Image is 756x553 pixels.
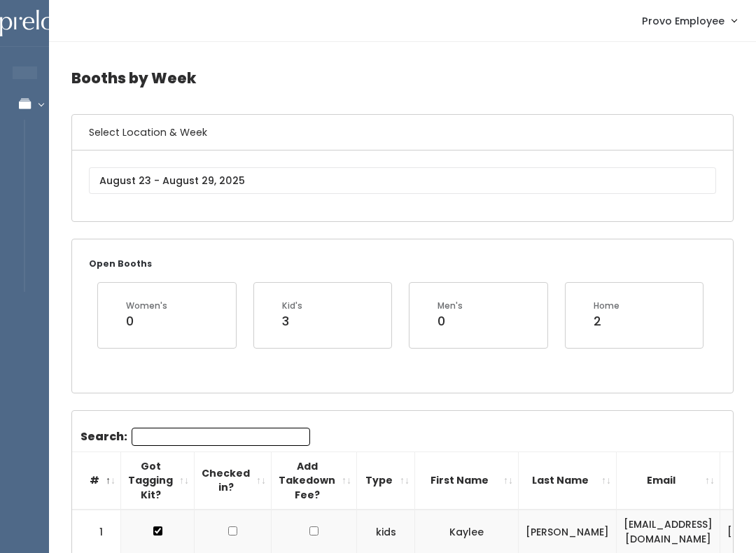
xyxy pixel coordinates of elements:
[72,115,733,150] h6: Select Location & Week
[272,451,357,510] th: Add Takedown Fee?: activate to sort column ascending
[357,451,415,510] th: Type: activate to sort column ascending
[80,428,310,446] label: Search:
[126,300,167,312] div: Women's
[617,451,720,510] th: Email: activate to sort column ascending
[89,258,152,269] small: Open Booths
[195,451,272,510] th: Checked in?: activate to sort column ascending
[594,300,619,312] div: Home
[628,6,750,36] a: Provo Employee
[126,312,167,330] div: 0
[594,312,619,330] div: 2
[437,300,463,312] div: Men's
[89,167,716,194] input: August 23 - August 29, 2025
[121,451,195,510] th: Got Tagging Kit?: activate to sort column ascending
[72,451,121,510] th: #: activate to sort column descending
[519,451,617,510] th: Last Name: activate to sort column ascending
[132,428,310,446] input: Search:
[282,312,302,330] div: 3
[415,451,519,510] th: First Name: activate to sort column ascending
[437,312,463,330] div: 0
[71,59,734,97] h4: Booths by Week
[642,13,724,29] span: Provo Employee
[282,300,302,312] div: Kid's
